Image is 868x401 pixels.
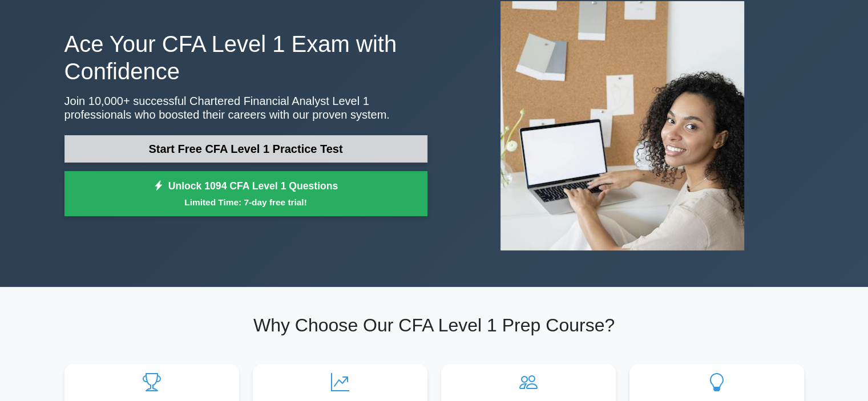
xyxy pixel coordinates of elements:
[64,94,427,121] p: Join 10,000+ successful Chartered Financial Analyst Level 1 professionals who boosted their caree...
[64,314,804,336] h2: Why Choose Our CFA Level 1 Prep Course?
[64,171,427,217] a: Unlock 1094 CFA Level 1 QuestionsLimited Time: 7-day free trial!
[79,196,413,209] small: Limited Time: 7-day free trial!
[64,135,427,163] a: Start Free CFA Level 1 Practice Test
[64,30,427,85] h1: Ace Your CFA Level 1 Exam with Confidence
